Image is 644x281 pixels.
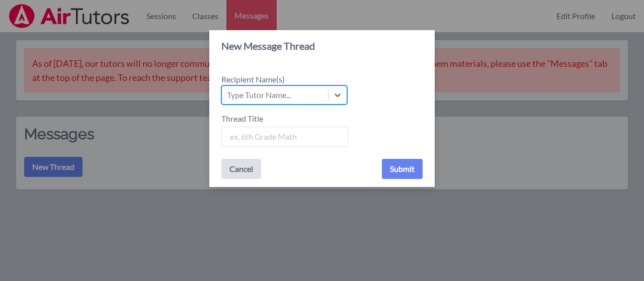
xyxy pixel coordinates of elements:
button: Submit [382,159,423,179]
input: ex, 6th Grade Math [221,127,348,147]
span: Recipient Name(s) [221,74,285,84]
div: Type Tutor Name... [227,89,291,101]
header: New Message Thread [209,30,435,61]
label: Thread Title [221,113,269,127]
button: Cancel [221,159,261,179]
